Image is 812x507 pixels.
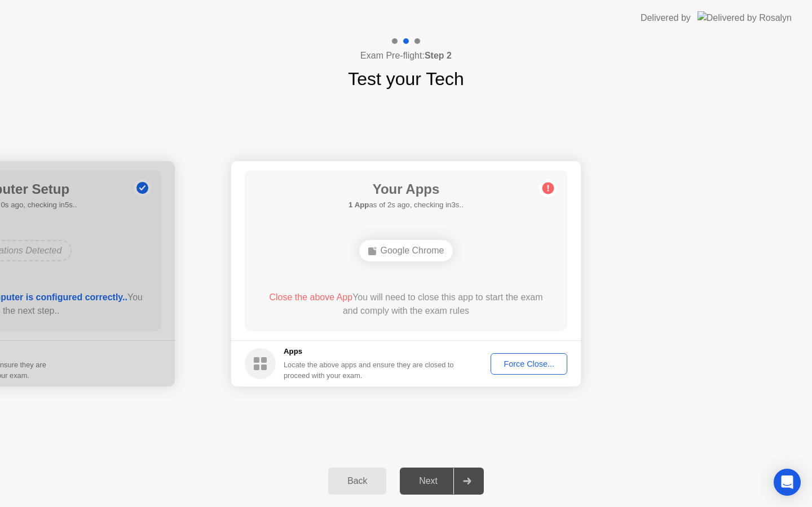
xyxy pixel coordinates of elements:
[348,201,369,209] b: 1 App
[403,476,453,486] div: Next
[491,353,567,375] button: Force Close...
[269,292,352,302] span: Close the above App
[332,476,383,486] div: Back
[774,469,801,496] div: Open Intercom Messenger
[348,179,464,199] h1: Your Apps
[348,65,464,92] h1: Test your Tech
[360,49,452,63] h4: Exam Pre-flight:
[328,468,386,495] button: Back
[698,11,792,24] img: Delivered by Rosalyn
[425,51,452,60] b: Step 2
[261,291,551,318] div: You will need to close this app to start the exam and comply with the exam rules
[495,359,563,368] div: Force Close...
[400,468,484,495] button: Next
[348,199,464,211] h5: as of 2s ago, checking in3s..
[641,11,691,25] div: Delivered by
[359,240,453,261] div: Google Chrome
[284,359,454,381] div: Locate the above apps and ensure they are closed to proceed with your exam.
[284,346,454,357] h5: Apps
